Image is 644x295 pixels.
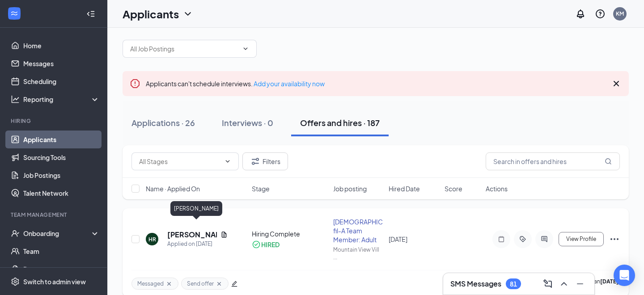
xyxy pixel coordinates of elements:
[609,234,620,244] svg: Ellipses
[23,55,100,72] a: Messages
[146,184,200,193] span: Name · Applied On
[600,278,619,285] b: [DATE]
[11,229,20,238] svg: UserCheck
[23,95,100,104] div: Reporting
[250,156,261,167] svg: Filter
[167,230,217,240] h5: [PERSON_NAME]
[170,201,222,216] div: [PERSON_NAME]
[517,236,528,243] svg: ActiveTag
[23,148,100,166] a: Sourcing Tools
[216,280,223,287] svg: Cross
[389,235,407,243] span: [DATE]
[389,184,420,193] span: Hired Date
[252,229,327,238] div: Hiring Complete
[510,280,517,288] div: 81
[616,10,624,17] div: KM
[11,211,98,219] div: Team Management
[23,260,100,278] a: Documents
[11,117,98,125] div: Hiring
[187,280,214,287] span: Send offer
[450,279,501,289] h3: SMS Messages
[486,152,620,170] input: Search in offers and hires
[242,45,249,52] svg: ChevronDown
[575,278,585,289] svg: Minimize
[559,278,569,289] svg: ChevronUp
[611,78,622,89] svg: Cross
[23,166,100,184] a: Job Postings
[254,80,325,88] a: Add your availability now
[559,232,604,246] button: View Profile
[139,156,220,166] input: All Stages
[542,278,553,289] svg: ComposeMessage
[148,236,156,243] div: HR
[86,9,95,18] svg: Collapse
[222,117,273,128] div: Interviews · 0
[220,231,228,238] svg: Document
[486,184,508,193] span: Actions
[557,277,571,291] button: ChevronUp
[23,277,86,286] div: Switch to admin view
[10,9,19,18] svg: WorkstreamLogo
[23,242,100,260] a: Team
[496,236,507,243] svg: Note
[539,236,550,243] svg: ActiveChat
[541,277,555,291] button: ComposeMessage
[23,131,100,148] a: Applicants
[614,265,635,286] div: Open Intercom Messenger
[333,217,384,244] div: [DEMOGRAPHIC_DATA]-fil-A Team Member: Adult
[224,158,231,165] svg: ChevronDown
[146,80,325,88] span: Applicants can't schedule interviews.
[137,280,164,287] span: Messaged
[130,44,238,54] input: All Job Postings
[130,78,140,89] svg: Error
[333,246,384,261] div: Mountain View Vill ...
[252,240,261,249] svg: CheckmarkCircle
[261,240,280,249] div: HIRED
[575,8,586,19] svg: Notifications
[11,277,20,286] svg: Settings
[252,184,270,193] span: Stage
[242,152,288,170] button: Filter Filters
[165,280,173,287] svg: Cross
[333,184,367,193] span: Job posting
[123,6,179,21] h1: Applicants
[566,236,596,242] span: View Profile
[23,184,100,202] a: Talent Network
[131,117,195,128] div: Applications · 26
[23,229,92,238] div: Onboarding
[11,95,20,104] svg: Analysis
[573,277,587,291] button: Minimize
[231,281,237,287] span: edit
[605,158,612,165] svg: MagnifyingGlass
[300,117,380,128] div: Offers and hires · 187
[595,8,606,19] svg: QuestionInfo
[182,8,193,19] svg: ChevronDown
[167,240,228,249] div: Applied on [DATE]
[23,37,100,55] a: Home
[445,184,462,193] span: Score
[23,72,100,90] a: Scheduling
